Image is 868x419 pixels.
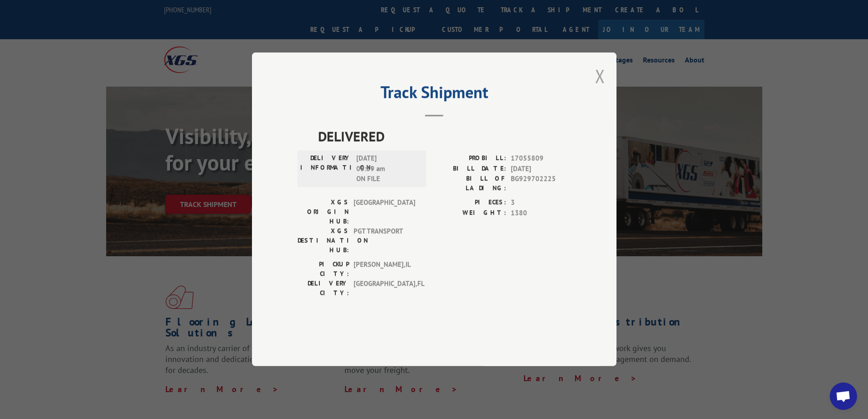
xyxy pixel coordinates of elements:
span: BG929702225 [511,174,571,193]
span: 17055809 [511,154,571,164]
label: XGS ORIGIN HUB: [298,198,349,227]
label: BILL OF LADING: [434,174,506,193]
div: Open chat [830,383,857,410]
span: DELIVERED [318,126,571,147]
span: [DATE] 08:59 am ON FILE [356,154,418,185]
label: PIECES: [434,198,506,208]
button: Close modal [595,64,605,88]
span: [GEOGRAPHIC_DATA] [354,198,415,227]
label: DELIVERY INFORMATION: [300,154,352,185]
label: XGS DESTINATION HUB: [298,227,349,255]
label: PROBILL: [434,154,506,164]
h2: Track Shipment [298,86,571,103]
span: [DATE] [511,164,571,174]
span: 1380 [511,208,571,218]
span: [PERSON_NAME] , IL [354,260,415,279]
label: BILL DATE: [434,164,506,174]
label: WEIGHT: [434,208,506,218]
span: [GEOGRAPHIC_DATA] , FL [354,279,415,298]
span: 3 [511,198,571,208]
span: PGT TRANSPORT [354,227,415,255]
label: DELIVERY CITY: [298,279,349,298]
label: PICKUP CITY: [298,260,349,279]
